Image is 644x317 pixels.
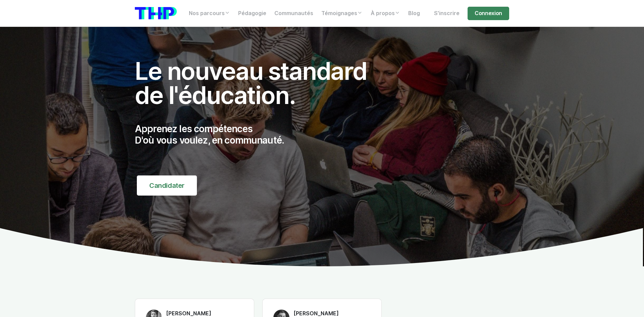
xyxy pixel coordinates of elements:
[135,7,177,19] img: logo
[137,175,197,196] a: Candidater
[135,123,382,146] p: Apprenez les compétences D'où vous voulez, en communauté.
[135,59,382,107] h1: Le nouveau standard de l'éducation.
[234,7,270,20] a: Pédagogie
[185,7,234,20] a: Nos parcours
[430,7,464,20] a: S'inscrire
[468,7,509,20] a: Connexion
[270,7,317,20] a: Communautés
[404,7,424,20] a: Blog
[317,7,367,20] a: Témoignages
[367,7,404,20] a: À propos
